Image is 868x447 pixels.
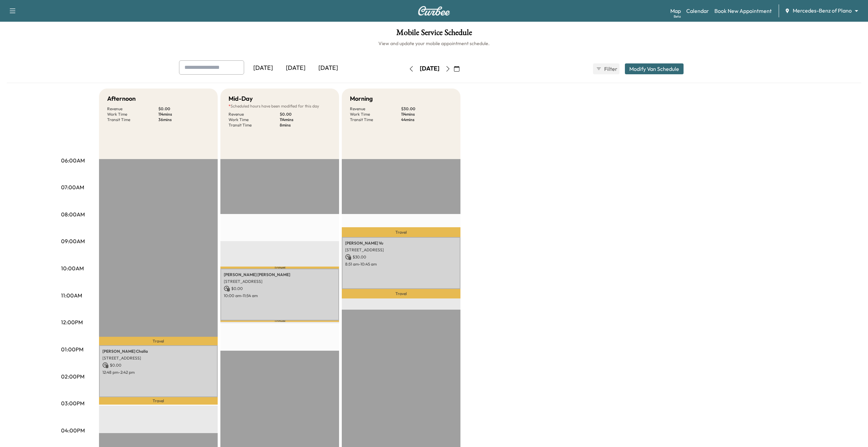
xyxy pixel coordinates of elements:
p: $ 30.00 [401,106,452,112]
p: 09:00AM [61,237,85,245]
a: Calendar [686,7,709,15]
p: Work Time [350,112,401,117]
p: Revenue [229,112,280,117]
p: [STREET_ADDRESS] [345,247,457,253]
p: 36 mins [158,117,210,122]
p: Transit Time [107,117,158,122]
p: 01:00PM [61,345,83,353]
p: Travel [220,320,339,322]
p: 12:00PM [61,318,83,326]
p: 8 mins [280,122,331,128]
button: Modify Van Schedule [625,63,684,74]
p: Transit Time [350,117,401,122]
p: 02:00PM [61,372,84,381]
p: 44 mins [401,117,452,122]
p: Travel [220,267,339,268]
button: Filter [593,63,619,74]
h6: View and update your mobile appointment schedule. [7,40,861,47]
p: 08:00AM [61,210,85,218]
p: Transit Time [229,122,280,128]
p: Travel [342,227,460,237]
p: Work Time [107,112,158,117]
p: Revenue [107,106,158,112]
p: 06:00AM [61,156,85,164]
p: 12:48 pm - 2:42 pm [102,370,214,375]
p: 04:00PM [61,426,85,434]
p: 03:00PM [61,399,84,407]
span: Mercedes-Benz of Plano [793,7,852,15]
p: Travel [99,337,218,345]
div: [DATE] [279,60,312,76]
p: [PERSON_NAME] Challa [102,349,214,354]
p: 114 mins [401,112,452,117]
p: 07:00AM [61,183,84,191]
p: Work Time [229,117,280,122]
p: Travel [342,289,460,298]
p: 10:00 am - 11:54 am [224,293,336,298]
p: [PERSON_NAME] [PERSON_NAME] [224,272,336,277]
span: Filter [604,65,616,73]
p: Revenue [350,106,401,112]
p: $ 0.00 [158,106,210,112]
p: $ 0.00 [102,362,214,368]
p: 10:00AM [61,264,84,272]
p: Scheduled hours have been modified for this day [229,103,331,109]
p: Travel [99,397,218,405]
p: $ 0.00 [280,112,331,117]
p: [PERSON_NAME] Vu [345,240,457,246]
div: Beta [674,14,681,19]
div: [DATE] [312,60,344,76]
img: Curbee Logo [418,6,450,16]
h1: Mobile Service Schedule [7,28,861,40]
h5: Mid-Day [229,94,253,103]
div: [DATE] [420,64,439,73]
p: 114 mins [280,117,331,122]
h5: Morning [350,94,373,103]
p: 114 mins [158,112,210,117]
p: [STREET_ADDRESS] [224,279,336,284]
h5: Afternoon [107,94,136,103]
p: $ 0.00 [224,286,336,292]
div: [DATE] [247,60,279,76]
p: $ 30.00 [345,254,457,260]
p: [STREET_ADDRESS] [102,355,214,361]
a: Book New Appointment [714,7,772,15]
a: MapBeta [670,7,681,15]
p: 8:51 am - 10:45 am [345,261,457,267]
p: 11:00AM [61,291,82,299]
